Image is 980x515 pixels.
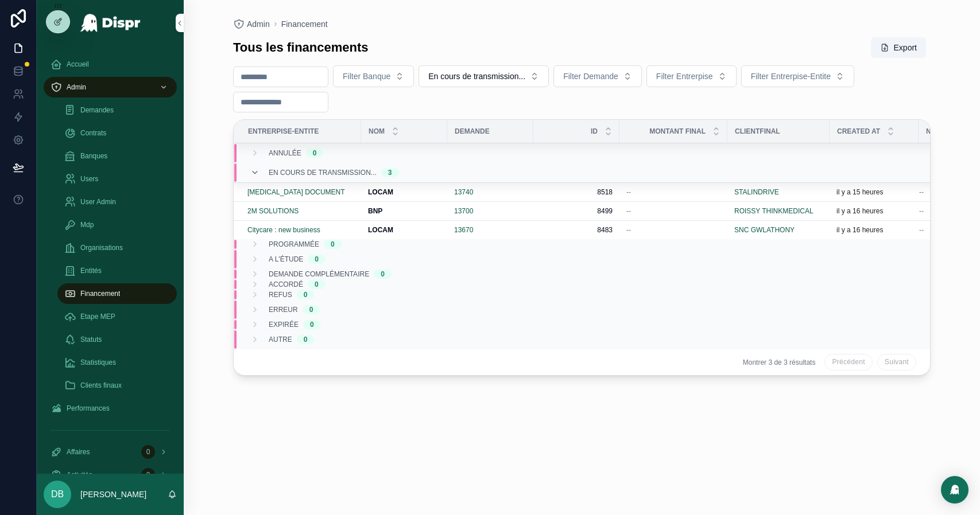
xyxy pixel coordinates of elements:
button: Export [871,37,926,58]
span: -- [919,225,924,235]
a: Statistiques [57,352,177,373]
a: STALINDRIVE [734,188,779,197]
a: 13670 [454,225,473,235]
a: BNP [368,206,440,216]
span: Users [80,174,98,184]
a: [MEDICAL_DATA] DOCUMENT [247,188,345,197]
a: Accueil [44,54,177,75]
a: LOCAM [368,188,440,197]
a: STALINDRIVE [734,188,823,197]
a: Entités [57,260,177,281]
span: Annulée [269,149,301,158]
div: 0 [313,149,317,158]
strong: LOCAM [368,226,393,234]
p: il y a 16 heures [836,206,883,216]
span: Id [591,127,598,136]
p: [PERSON_NAME] [80,489,146,500]
span: Demande [455,127,490,136]
a: Contrats [57,123,177,143]
a: Admin [44,77,177,97]
span: Activités [67,470,92,479]
a: Etape MEP [57,306,177,327]
a: 2M SOLUTIONS [247,206,299,216]
span: Expirée [269,320,299,329]
a: Demandes [57,100,177,120]
a: 8499 [540,206,613,216]
span: ClientFinal [735,127,780,136]
span: Refus [269,290,292,299]
a: Performances [44,398,177,419]
p: il y a 15 heures [836,188,883,197]
button: Select Button [741,65,854,87]
span: Etape MEP [80,312,115,321]
a: Affaires0 [44,442,177,462]
span: Affaires [67,447,90,457]
span: Performances [67,404,110,413]
span: Financement [281,18,328,30]
a: 13670 [454,225,526,235]
div: 0 [141,468,155,482]
a: 13740 [454,188,526,197]
span: Nom [369,127,385,136]
span: Programmée [269,240,319,249]
span: -- [626,225,631,235]
div: 0 [381,270,385,279]
a: il y a 16 heures [836,206,912,216]
div: scrollable content [37,46,184,474]
div: 0 [304,335,308,344]
span: 13700 [454,206,473,216]
div: 0 [304,290,308,299]
div: 0 [310,320,314,329]
strong: LOCAM [368,188,393,196]
div: 0 [141,445,155,459]
a: Mdp [57,214,177,235]
span: -- [626,188,631,197]
span: -- [919,188,924,197]
div: 0 [315,255,319,264]
a: [MEDICAL_DATA] DOCUMENT [247,188,354,197]
a: Organisations [57,237,177,258]
button: Select Button [333,65,414,87]
a: Statuts [57,329,177,350]
a: il y a 16 heures [836,225,912,235]
span: Filter Entrerpise-Entite [751,71,831,82]
div: 0 [315,280,319,289]
span: Entrerpise-Entite [248,127,319,136]
button: Select Button [419,65,549,87]
a: SNC GWLATHONY [734,225,823,235]
strong: BNP [368,207,382,215]
span: -- [919,206,924,216]
div: 0 [331,240,335,249]
span: A l'étude [269,255,303,264]
span: Admin [67,83,86,92]
span: Admin [247,18,270,30]
a: Banques [57,146,177,166]
a: User Admin [57,192,177,212]
a: -- [626,225,721,235]
span: Entités [80,266,102,275]
span: Montrer 3 de 3 résultats [743,358,816,367]
span: Demandes [80,106,114,115]
button: Select Button [553,65,642,87]
span: Filter Entrerpise [656,71,713,82]
span: Accueil [67,60,89,69]
span: Demande complémentaire [269,270,369,279]
span: Financement [80,289,120,298]
a: Citycare : new business [247,225,354,235]
span: Filter Demande [563,71,618,82]
span: Accordé [269,280,303,289]
span: Statuts [80,335,102,344]
a: ROISSY THINKMEDICAL [734,206,823,216]
a: Citycare : new business [247,225,320,235]
span: Statistiques [80,358,116,367]
span: Contrats [80,128,106,138]
a: 8518 [540,188,613,197]
a: SNC GWLATHONY [734,225,795,235]
a: Admin [233,18,270,30]
span: Autre [269,335,292,344]
div: 0 [309,305,313,314]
